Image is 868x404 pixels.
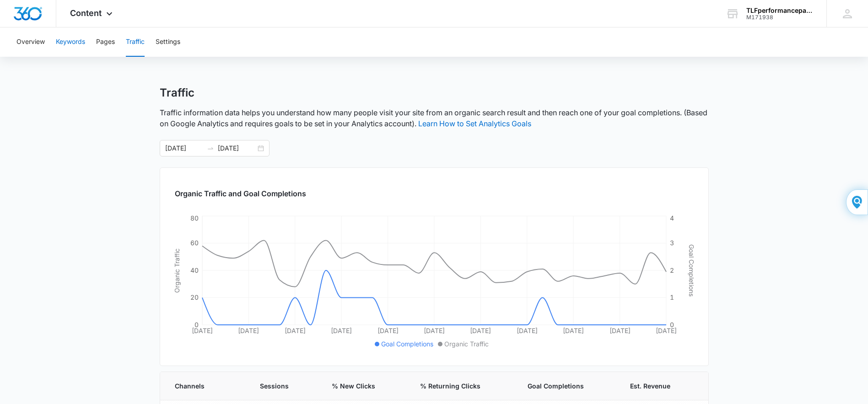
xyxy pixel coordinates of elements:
span: Sessions [260,381,297,391]
button: Traffic [126,27,145,57]
button: Overview [16,27,45,57]
span: Est. Revenue [630,381,680,391]
span: to [207,145,214,152]
p: Traffic information data helps you understand how many people visit your site from an organic sea... [160,107,709,129]
tspan: Goal Completions [688,244,695,296]
tspan: 0 [194,321,199,329]
span: Goal Completions [528,381,595,391]
tspan: [DATE] [238,327,259,334]
tspan: 0 [670,321,674,329]
input: End date [218,143,256,153]
button: Pages [96,27,115,57]
tspan: 2 [670,266,674,274]
button: Keywords [56,27,85,57]
tspan: 4 [670,214,674,222]
div: account id [746,14,813,21]
tspan: [DATE] [424,327,445,334]
span: Goal Completions [381,339,433,349]
tspan: 3 [670,239,674,247]
tspan: 80 [190,214,199,222]
button: Settings [156,27,180,57]
span: % New Clicks [332,381,385,391]
tspan: [DATE] [516,327,537,334]
tspan: [DATE] [192,327,213,334]
div: account name [746,7,813,14]
tspan: [DATE] [470,327,491,334]
input: Start date [165,143,203,153]
tspan: [DATE] [563,327,584,334]
tspan: [DATE] [284,327,305,334]
span: % Returning Clicks [420,381,492,391]
tspan: Organic Traffic [173,248,181,293]
a: Learn How to Set Analytics Goals [418,119,531,128]
tspan: 60 [190,239,199,247]
tspan: 40 [190,266,199,274]
tspan: 1 [670,293,674,301]
span: Content [70,8,102,18]
tspan: 20 [190,293,199,301]
tspan: [DATE] [609,327,630,334]
span: swap-right [207,145,214,152]
h2: Organic Traffic and Goal Completions [175,188,694,199]
tspan: [DATE] [656,327,677,334]
tspan: [DATE] [377,327,398,334]
span: Channels [175,381,225,391]
h1: Traffic [160,86,194,100]
tspan: [DATE] [331,327,352,334]
span: Organic Traffic [444,339,489,349]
